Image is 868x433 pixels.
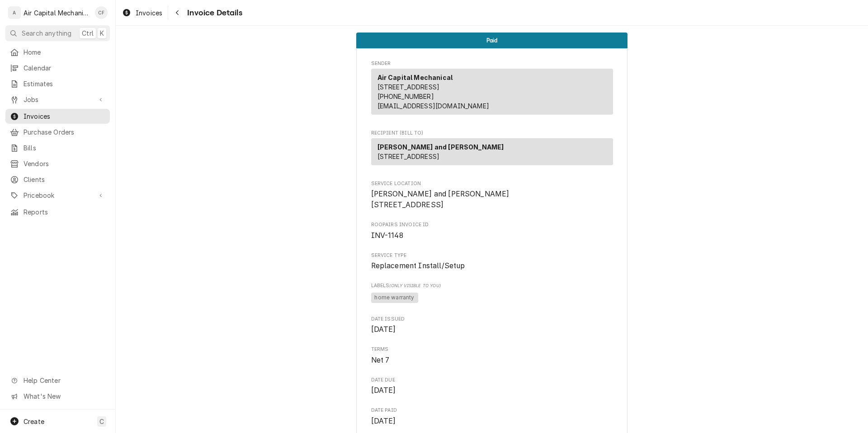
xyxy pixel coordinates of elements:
a: Invoices [5,109,110,124]
span: Date Due [371,377,613,384]
a: Calendar [5,61,110,75]
span: home warranty [371,293,418,303]
span: INV-1148 [371,231,403,240]
div: Date Paid [371,407,613,426]
span: Bills [24,143,105,153]
span: [DATE] [371,325,396,334]
span: Service Location [371,180,613,187]
span: Ctrl [82,28,94,38]
div: Service Location [371,180,613,210]
span: K [100,28,104,38]
span: Service Location [371,189,613,210]
span: [DATE] [371,386,396,395]
div: Recipient (Bill To) [371,138,613,169]
span: Estimates [24,79,105,88]
div: Invoice Sender [371,60,613,119]
span: Invoices [136,8,162,18]
a: Estimates [5,76,110,91]
button: Navigate back [170,5,184,20]
span: Purchase Orders [24,127,105,137]
a: Reports [5,205,110,219]
span: Net 7 [371,356,390,364]
div: Status [356,33,627,48]
span: Date Due [371,385,613,396]
span: C [99,417,104,426]
span: Sender [371,60,613,67]
span: Service Type [371,261,613,271]
div: Date Issued [371,316,613,335]
a: [EMAIL_ADDRESS][DOMAIN_NAME] [377,102,489,110]
a: Clients [5,172,110,187]
a: Go to What's New [5,389,110,404]
span: Labels [371,282,613,289]
span: Calendar [24,63,105,73]
div: Air Capital Mechanical [24,8,90,18]
a: Go to Jobs [5,92,110,107]
div: Invoice Recipient [371,130,613,169]
span: Create [24,418,44,425]
a: Purchase Orders [5,125,110,140]
span: Recipient (Bill To) [371,130,613,137]
span: [object Object] [371,291,613,305]
div: [object Object] [371,282,613,304]
span: Invoice Details [184,7,242,19]
span: What's New [24,391,104,401]
span: Reports [24,207,105,217]
span: Vendors [24,159,105,168]
span: Roopairs Invoice ID [371,230,613,241]
div: Sender [371,69,613,115]
span: [PERSON_NAME] and [PERSON_NAME] [STREET_ADDRESS] [371,190,509,209]
div: Date Due [371,377,613,396]
span: Date Issued [371,316,613,323]
span: Service Type [371,252,613,259]
span: [STREET_ADDRESS] [377,153,440,160]
span: Roopairs Invoice ID [371,221,613,228]
a: Home [5,45,110,60]
button: Search anythingCtrlK [5,25,110,41]
span: [STREET_ADDRESS] [377,83,440,91]
span: Date Issued [371,324,613,335]
div: Charles Faure's Avatar [95,6,108,19]
span: Pricebook [24,191,92,200]
div: Sender [371,69,613,118]
div: Roopairs Invoice ID [371,221,613,241]
a: Go to Pricebook [5,188,110,203]
span: [DATE] [371,417,396,425]
div: Service Type [371,252,613,271]
div: Recipient (Bill To) [371,138,613,165]
div: A [8,6,21,19]
span: Paid [486,37,498,43]
a: Go to Help Center [5,373,110,388]
span: (Only Visible to You) [389,283,440,288]
span: Home [24,47,105,57]
span: Help Center [24,376,104,385]
span: Jobs [24,95,92,104]
span: Date Paid [371,407,613,414]
a: [PHONE_NUMBER] [377,93,434,100]
a: Bills [5,140,110,155]
span: Date Paid [371,416,613,427]
span: Replacement Install/Setup [371,261,465,270]
span: Search anything [22,28,71,38]
a: Invoices [118,5,166,20]
span: Terms [371,355,613,366]
span: Terms [371,346,613,353]
span: Clients [24,175,105,184]
div: Terms [371,346,613,365]
strong: Air Capital Mechanical [377,74,453,81]
span: Invoices [24,112,105,121]
div: CF [95,6,108,19]
strong: [PERSON_NAME] and [PERSON_NAME] [377,143,504,151]
a: Vendors [5,156,110,171]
